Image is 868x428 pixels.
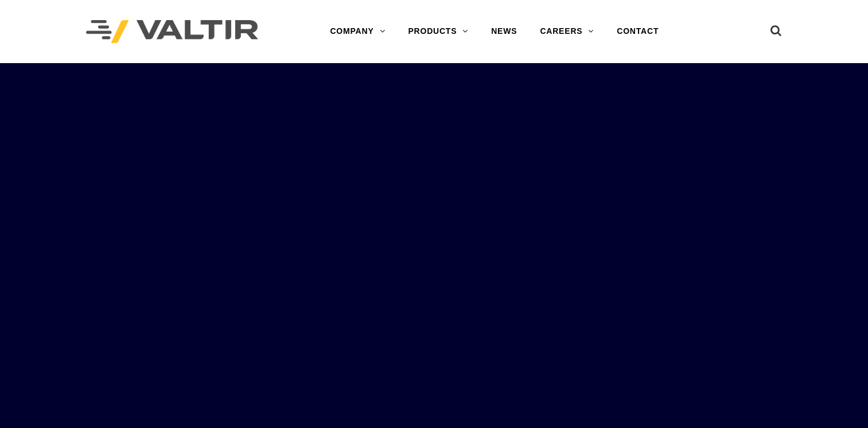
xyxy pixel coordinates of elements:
a: CAREERS [528,20,605,43]
a: NEWS [480,20,528,43]
a: COMPANY [318,20,396,43]
img: Valtir [86,20,258,44]
a: CONTACT [605,20,670,43]
a: PRODUCTS [396,20,480,43]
